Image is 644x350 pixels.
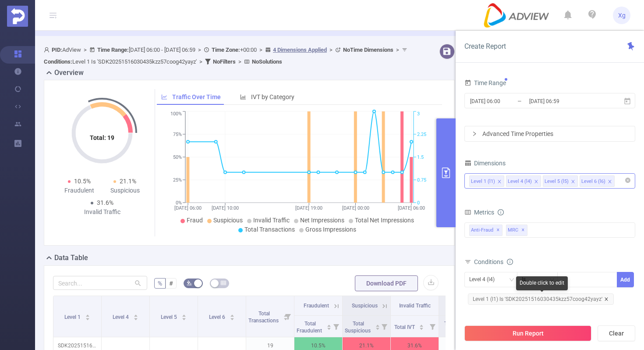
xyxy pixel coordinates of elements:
[213,217,243,224] span: Suspicious
[236,58,244,65] span: >
[305,226,356,233] span: Gross Impressions
[197,58,205,65] span: >
[444,321,463,334] span: Tracked Ads
[464,160,506,167] span: Dimensions
[64,314,82,320] span: Level 1
[509,277,514,283] i: icon: down
[79,207,125,217] div: Invalid Traffic
[230,313,234,316] i: icon: caret-up
[375,323,380,326] i: icon: caret-up
[212,46,240,53] b: Time Zone:
[85,313,90,318] div: Sort
[464,209,494,216] span: Metrics
[187,217,203,224] span: Fraud
[608,179,612,185] i: icon: close
[173,154,182,160] tspan: 50%
[497,179,502,185] i: icon: close
[212,205,239,211] tspan: [DATE] 10:00
[158,280,162,287] span: %
[326,326,331,329] i: icon: caret-down
[161,94,167,100] i: icon: line-chart
[419,323,424,326] i: icon: caret-up
[417,154,424,160] tspan: 1.5
[90,134,114,141] tspan: Total: 19
[465,126,635,141] div: icon: rightAdvanced Time Properties
[468,293,614,305] span: Level 1 (l1) Is 'SDK20251516030435kzz57coog42yayz'
[173,132,182,137] tspan: 75%
[516,276,568,290] div: Double click to edit
[244,226,295,233] span: Total Transactions
[345,321,372,334] span: Total Suspicious
[598,325,635,341] button: Clear
[240,94,246,100] i: icon: bar-chart
[330,316,342,337] i: Filter menu
[44,58,72,65] b: Conditions :
[417,177,426,183] tspan: 0.75
[170,111,182,117] tspan: 100%
[393,46,402,53] span: >
[326,323,332,329] div: Sort
[571,179,575,185] i: icon: close
[398,205,425,211] tspan: [DATE] 06:00
[97,46,129,53] b: Time Range:
[187,280,192,286] i: icon: bg-colors
[342,205,369,211] tspan: [DATE] 00:00
[74,178,91,185] span: 10.5%
[273,46,327,53] u: 4 Dimensions Applied
[213,58,236,65] b: No Filters
[469,272,501,287] div: Level 4 (l4)
[534,179,538,185] i: icon: close
[474,258,513,265] span: Conditions
[399,303,431,309] span: Invalid Traffic
[394,324,416,330] span: Total IVT
[7,6,28,27] img: Protected Media
[102,186,148,195] div: Suspicious
[508,176,532,187] div: Level 4 (l4)
[521,225,525,236] span: ✕
[300,217,344,224] span: Net Impressions
[169,280,173,287] span: #
[221,280,226,286] i: icon: table
[375,326,380,329] i: icon: caret-down
[257,46,265,53] span: >
[543,175,578,187] li: Level 5 (l5)
[251,93,294,100] span: IVT by Category
[498,209,504,215] i: icon: info-circle
[282,296,294,337] i: Filter menu
[120,178,136,185] span: 21.1%
[85,317,90,319] i: icon: caret-down
[161,314,178,320] span: Level 5
[176,200,182,206] tspan: 0%
[417,132,426,137] tspan: 2.25
[195,46,204,53] span: >
[604,297,609,301] i: icon: close
[417,200,420,206] tspan: 0
[581,176,605,187] div: Level 6 (l6)
[304,303,329,309] span: Fraudulent
[618,7,626,24] span: Xg
[464,79,506,86] span: Time Range
[113,314,130,320] span: Level 4
[174,205,202,211] tspan: [DATE] 06:00
[426,316,439,337] i: Filter menu
[173,177,182,183] tspan: 25%
[253,217,290,224] span: Invalid Traffic
[297,321,323,334] span: Total Fraudulent
[181,313,187,318] div: Sort
[419,323,424,329] div: Sort
[172,93,221,100] span: Traffic Over Time
[81,46,89,53] span: >
[464,325,591,341] button: Run Report
[343,46,393,53] b: No Time Dimensions
[326,323,331,326] i: icon: caret-up
[464,42,506,50] span: Create Report
[378,316,390,337] i: Filter menu
[54,68,84,78] h2: Overview
[44,58,197,65] span: Level 1 Is 'SDK20251516030435kzz57coog42yayz'
[472,131,477,136] i: icon: right
[327,46,335,53] span: >
[209,314,226,320] span: Level 6
[52,46,62,53] b: PID:
[471,176,495,187] div: Level 1 (l1)
[506,225,527,236] span: MRC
